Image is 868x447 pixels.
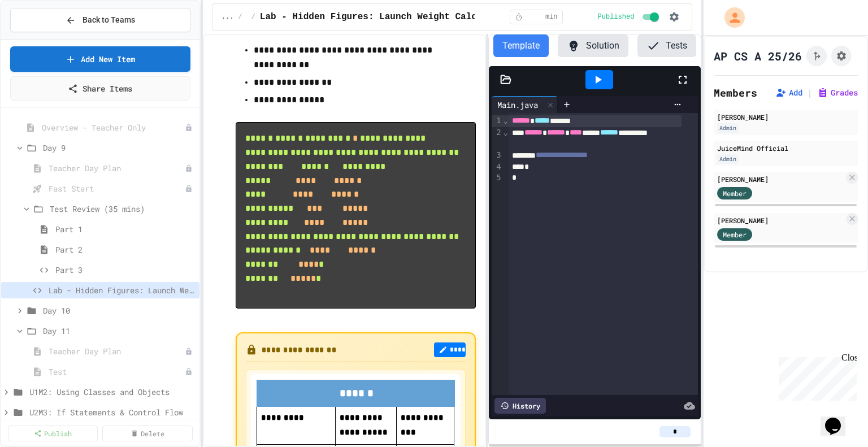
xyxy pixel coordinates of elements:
span: Test [49,366,185,377]
div: [PERSON_NAME] [717,215,844,225]
div: Unpublished [185,348,193,355]
span: Teacher Day Plan [49,162,185,174]
div: 3 [492,150,503,162]
div: JuiceMind Official [717,143,854,153]
span: Test Review (35 mins) [50,203,195,215]
div: Admin [717,123,739,133]
div: Unpublished [185,185,193,193]
button: Template [493,34,549,57]
div: Admin [717,154,739,164]
span: / [251,12,255,21]
span: Part 3 [55,264,195,276]
button: Click to see fork details [806,46,827,66]
span: Teacher Day Plan [49,345,185,357]
span: Part 2 [55,244,195,255]
a: Share Items [10,76,190,101]
span: U2M3: If Statements & Control Flow [29,406,195,418]
div: Main.java [492,96,558,113]
div: Unpublished [185,164,193,172]
span: / [238,12,242,21]
button: Solution [558,34,628,57]
iframe: chat widget [774,353,857,401]
div: Chat with us now!Close [5,5,78,72]
div: My Account [713,5,748,31]
span: min [545,12,558,21]
span: Lab - Hidden Figures: Launch Weight Calculator [49,284,195,296]
iframe: chat widget [821,402,857,436]
span: | [807,86,813,99]
div: Unpublished [185,124,193,132]
div: 4 [492,162,503,173]
div: Unpublished [185,368,193,376]
div: Content is published and visible to students [598,10,662,24]
a: Delete [102,426,192,441]
span: Published [598,12,635,21]
div: Main.java [492,99,544,111]
span: Member [723,229,747,240]
span: ... [222,12,234,21]
span: Part 1 [55,223,195,235]
h2: Members [714,85,757,101]
button: Grades [817,87,858,98]
span: Day 9 [43,142,195,154]
a: Publish [8,426,98,441]
div: [PERSON_NAME] [717,174,844,184]
span: Lab - Hidden Figures: Launch Weight Calculator [260,10,510,24]
span: Fold line [503,128,509,137]
span: Back to Teams [83,14,135,26]
span: Member [723,188,747,198]
h1: AP CS A 25/26 [714,48,802,64]
button: Tests [637,34,696,57]
div: 5 [492,172,503,184]
button: Back to Teams [10,8,190,32]
div: 2 [492,127,503,150]
span: Day 11 [43,325,195,337]
span: Overview - Teacher Only [42,121,185,133]
span: Fast Start [49,183,185,194]
div: History [494,398,546,414]
button: Assignment Settings [831,46,852,66]
button: Add [775,87,802,98]
div: [PERSON_NAME] [717,112,854,122]
span: U1M2: Using Classes and Objects [29,386,195,398]
div: 1 [492,115,503,127]
span: Fold line [503,116,509,125]
span: Day 10 [43,305,195,316]
a: Add New Item [10,46,190,72]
